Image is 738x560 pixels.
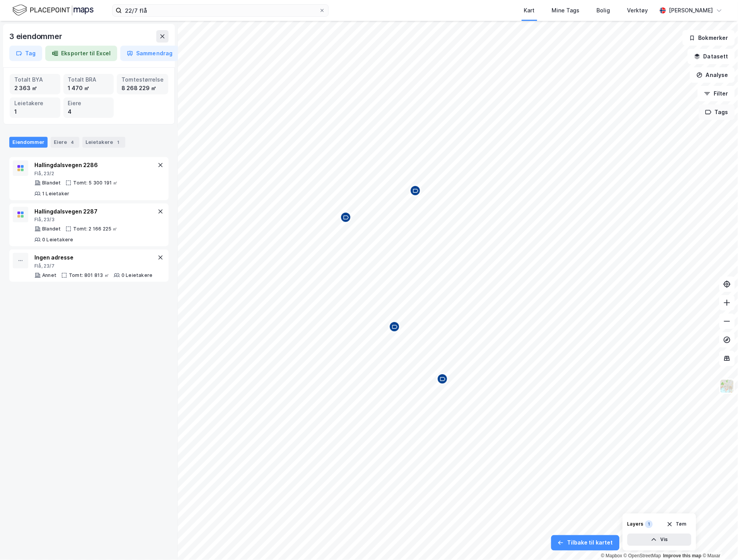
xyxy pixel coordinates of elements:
button: Sammendrag [120,46,179,61]
button: Filter [698,86,735,101]
div: 8 268 229 ㎡ [121,84,164,92]
div: 0 Leietakere [42,237,73,243]
div: Map marker [410,185,421,196]
div: Blandet [42,226,61,232]
div: Hallingdalsvegen 2286 [34,160,156,170]
div: Leietakere [82,137,125,148]
div: 1 470 ㎡ [68,84,109,92]
div: 2 363 ㎡ [14,84,56,92]
div: 1 [114,138,122,146]
div: 1 Leietaker [42,191,69,197]
div: Mine Tags [552,6,580,15]
input: Søk på adresse, matrikkel, gårdeiere, leietakere eller personer [122,5,319,16]
button: Vis [627,534,692,546]
div: [PERSON_NAME] [669,6,713,15]
div: Map marker [340,212,352,223]
div: Annet [42,272,56,278]
a: Improve this map [663,553,702,559]
div: 4 [68,108,109,116]
div: Eiendommer [9,137,48,148]
div: Flå, 23/2 [34,171,156,177]
button: Tilbake til kartet [551,535,620,551]
div: 1 [645,521,653,528]
button: Tag [9,46,42,61]
div: Ingen adresse [34,253,152,262]
div: 4 [68,138,76,146]
div: Kart [524,6,535,15]
div: Blandet [42,180,61,186]
img: logo.f888ab2527a4732fd821a326f86c7f29.svg [12,3,94,17]
div: Eiere [51,137,79,148]
div: Tomtestørrelse [121,75,164,84]
div: Tomt: 5 300 191 ㎡ [73,180,118,186]
div: Totalt BRA [68,75,109,84]
iframe: Chat Widget [699,523,738,560]
div: Flå, 23/7 [34,263,152,269]
div: Flå, 23/3 [34,217,156,223]
div: Totalt BYA [14,75,56,84]
div: Leietakere [14,99,56,108]
button: Tags [699,104,735,120]
a: OpenStreetMap [624,553,661,559]
div: 1 [14,108,56,116]
div: Hallingdalsvegen 2287 [34,207,156,216]
button: Datasett [688,49,735,64]
div: Eiere [68,99,109,108]
button: Tøm [662,518,692,531]
button: Eksporter til Excel [45,46,117,61]
div: Map marker [389,321,400,333]
div: Tomt: 801 813 ㎡ [69,272,109,278]
div: 3 eiendommer [9,30,64,43]
img: Z [720,379,735,394]
div: Verktøy [627,6,648,15]
div: Map marker [437,373,448,385]
div: 0 Leietakere [121,272,152,278]
div: Bolig [597,6,610,15]
div: Layers [627,521,644,528]
button: Analyse [690,67,735,83]
button: Bokmerker [683,30,735,46]
div: Tomt: 2 166 225 ㎡ [73,226,117,232]
a: Mapbox [601,553,622,559]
